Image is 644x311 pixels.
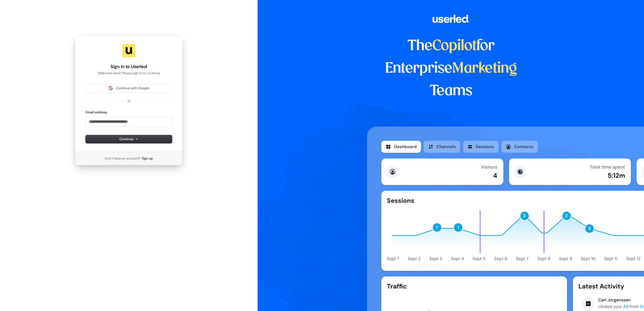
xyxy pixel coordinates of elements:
h1: The for Enterprise Teams [367,35,535,102]
img: Userled [122,44,135,57]
button: Sign in with GoogleContinue with Google [86,84,172,92]
span: Continue [119,137,138,142]
span: Continue with Google [116,86,149,91]
span: Copilot [432,39,477,53]
span: Don’t have an account? [105,156,141,161]
h1: Sign in to Userled [86,64,172,70]
img: Sign in with Google [108,86,113,90]
label: Email address [86,110,107,115]
p: Welcome back! Please sign in to continue [86,71,172,76]
a: Sign up [142,156,153,161]
button: Continue [86,135,172,143]
span: Marketing [452,62,517,76]
p: or [127,99,130,103]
